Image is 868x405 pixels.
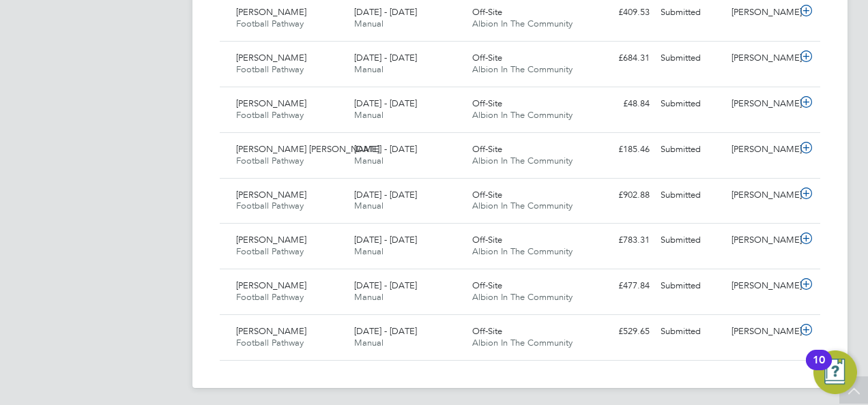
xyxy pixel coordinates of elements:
div: Submitted [655,47,726,70]
span: [DATE] - [DATE] [354,6,417,18]
span: Off-Site [472,6,502,18]
div: [PERSON_NAME] [726,138,797,161]
span: Football Pathway [236,109,304,121]
span: [DATE] - [DATE] [354,280,417,291]
span: Off-Site [472,189,502,200]
span: Manual [354,18,384,29]
span: [PERSON_NAME] [236,52,306,63]
span: Off-Site [472,325,502,337]
span: Football Pathway [236,291,304,303]
span: [PERSON_NAME] [236,280,306,291]
span: [DATE] - [DATE] [354,97,417,109]
span: Albion In The Community [472,291,573,303]
div: Submitted [655,275,726,297]
span: Manual [354,155,384,166]
span: Football Pathway [236,200,304,211]
span: Manual [354,291,384,303]
div: [PERSON_NAME] [726,275,797,297]
span: [PERSON_NAME] [236,325,306,337]
span: Manual [354,109,384,121]
span: Albion In The Community [472,63,573,75]
div: [PERSON_NAME] [726,320,797,343]
span: [PERSON_NAME] [PERSON_NAME] [236,143,379,155]
span: [PERSON_NAME] [236,97,306,109]
span: Albion In The Community [472,18,573,29]
div: [PERSON_NAME] [726,1,797,24]
div: £409.53 [584,1,655,24]
div: Submitted [655,184,726,207]
span: [PERSON_NAME] [236,234,306,245]
span: [DATE] - [DATE] [354,189,417,200]
div: Submitted [655,93,726,115]
div: Submitted [655,1,726,24]
span: Football Pathway [236,18,304,29]
span: [DATE] - [DATE] [354,325,417,337]
span: Albion In The Community [472,200,573,211]
span: Off-Site [472,97,502,109]
div: [PERSON_NAME] [726,47,797,70]
span: Football Pathway [236,155,304,166]
div: £902.88 [584,184,655,207]
div: [PERSON_NAME] [726,229,797,252]
div: [PERSON_NAME] [726,184,797,207]
div: £185.46 [584,138,655,161]
div: £684.31 [584,47,655,70]
span: Albion In The Community [472,155,573,166]
span: Manual [354,63,384,75]
span: Football Pathway [236,245,304,257]
div: Submitted [655,138,726,161]
div: Submitted [655,320,726,343]
span: Off-Site [472,52,502,63]
span: Off-Site [472,143,502,155]
span: Manual [354,245,384,257]
button: Open Resource Center, 10 new notifications [813,350,857,394]
span: Off-Site [472,280,502,291]
span: [DATE] - [DATE] [354,234,417,245]
span: Albion In The Community [472,245,573,257]
div: £477.84 [584,275,655,297]
div: Submitted [655,229,726,252]
span: Albion In The Community [472,337,573,348]
div: 10 [813,360,825,378]
span: Football Pathway [236,337,304,348]
span: [PERSON_NAME] [236,6,306,18]
span: Off-Site [472,234,502,245]
span: Football Pathway [236,63,304,75]
span: [DATE] - [DATE] [354,143,417,155]
div: £48.84 [584,93,655,115]
span: [DATE] - [DATE] [354,52,417,63]
span: Manual [354,337,384,348]
div: £529.65 [584,320,655,343]
span: [PERSON_NAME] [236,189,306,200]
span: Manual [354,200,384,211]
div: £783.31 [584,229,655,252]
span: Albion In The Community [472,109,573,121]
div: [PERSON_NAME] [726,93,797,115]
